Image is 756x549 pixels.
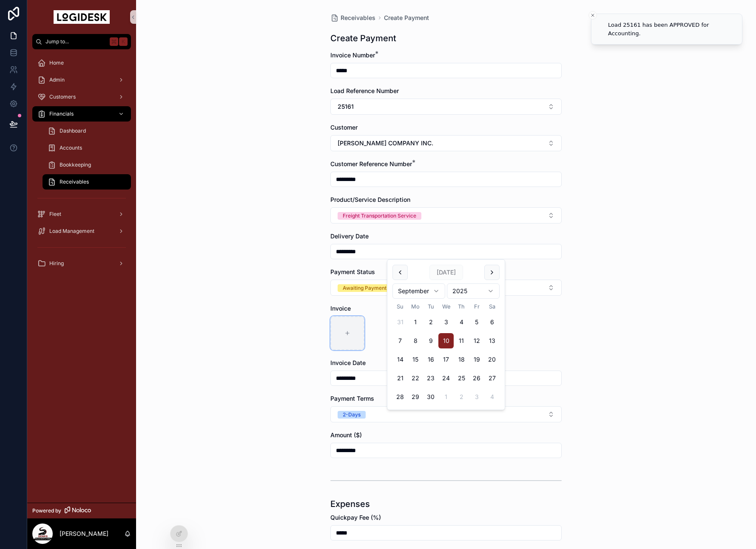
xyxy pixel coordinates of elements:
[60,144,82,151] span: Accounts
[330,305,351,312] span: Invoice
[32,256,131,271] a: Hiring
[330,124,358,131] span: Customer
[484,352,500,367] button: Saturday, September 20th, 2025
[484,389,500,405] button: Saturday, October 4th, 2025
[43,174,131,190] a: Receivables
[49,76,65,83] span: Admin
[343,284,387,292] div: Awaiting Payment
[330,498,370,510] h1: Expenses
[330,207,562,224] button: Select Button
[392,371,408,386] button: Sunday, September 21st, 2025
[454,302,469,311] th: Thursday
[423,302,438,311] th: Tuesday
[438,352,454,367] button: Wednesday, September 17th, 2025
[384,14,429,22] a: Create Payment
[32,55,131,71] a: Home
[454,352,469,367] button: Thursday, September 18th, 2025
[49,211,61,218] span: Fleet
[338,102,354,111] span: 25161
[330,431,362,439] span: Amount ($)
[408,389,423,405] button: Monday, September 29th, 2025
[438,314,454,330] button: Wednesday, September 3rd, 2025
[338,211,421,220] button: Unselect FREIGHT_TRANSPORTATION_SERVICE
[423,352,438,367] button: Tuesday, September 16th, 2025
[330,359,366,366] span: Invoice Date
[588,11,597,20] button: Close toast
[49,59,64,66] span: Home
[330,99,562,115] button: Select Button
[343,411,361,419] div: 2-Days
[330,160,412,167] span: Customer Reference Number
[408,352,423,367] button: Monday, September 15th, 2025
[484,371,500,386] button: Saturday, September 27th, 2025
[49,260,64,267] span: Hiring
[608,21,735,37] div: Load 25161 has been APPROVED for Accounting.
[454,314,469,330] button: Thursday, September 4th, 2025
[330,280,562,296] button: Select Button
[392,302,500,405] table: September 2025
[408,302,423,311] th: Monday
[330,196,410,203] span: Product/Service Description
[60,161,91,168] span: Bookkeeping
[408,371,423,386] button: Monday, September 22nd, 2025
[484,302,500,311] th: Saturday
[438,302,454,311] th: Wednesday
[330,135,562,151] button: Select Button
[423,333,438,348] button: Tuesday, September 9th, 2025
[32,106,131,122] a: Financials
[330,232,369,240] span: Delivery Date
[49,110,74,117] span: Financials
[469,389,484,405] button: Friday, October 3rd, 2025
[469,314,484,330] button: Friday, September 5th, 2025
[454,333,469,348] button: Thursday, September 11th, 2025
[408,314,423,330] button: Monday, September 1st, 2025
[392,333,408,348] button: Sunday, September 7th, 2025
[392,389,408,405] button: Sunday, September 28th, 2025
[54,10,110,24] img: App logo
[43,140,131,156] a: Accounts
[330,32,396,44] h1: Create Payment
[60,529,108,538] p: [PERSON_NAME]
[120,38,127,45] span: K
[330,268,375,275] span: Payment Status
[32,89,131,105] a: Customers
[341,14,375,22] span: Receivables
[60,127,86,134] span: Dashboard
[27,503,136,518] a: Powered by
[330,87,399,94] span: Load Reference Number
[49,93,76,100] span: Customers
[392,314,408,330] button: Sunday, August 31st, 2025
[60,178,89,185] span: Receivables
[408,333,423,348] button: Monday, September 8th, 2025
[32,507,61,514] span: Powered by
[330,14,375,22] a: Receivables
[43,157,131,173] a: Bookkeeping
[469,371,484,386] button: Friday, September 26th, 2025
[469,333,484,348] button: Friday, September 12th, 2025
[454,389,469,405] button: Thursday, October 2nd, 2025
[32,224,131,239] a: Load Management
[32,34,131,49] button: Jump to...K
[330,406,562,422] button: Select Button
[423,314,438,330] button: Tuesday, September 2nd, 2025
[338,139,433,147] span: [PERSON_NAME] COMPANY INC.
[454,371,469,386] button: Thursday, September 25th, 2025
[392,302,408,311] th: Sunday
[49,228,94,235] span: Load Management
[392,352,408,367] button: Sunday, September 14th, 2025
[330,514,381,521] span: Quickpay Fee (%)
[330,395,374,402] span: Payment Terms
[32,207,131,222] a: Fleet
[32,72,131,88] a: Admin
[43,123,131,139] a: Dashboard
[484,314,500,330] button: Saturday, September 6th, 2025
[438,371,454,386] button: Wednesday, September 24th, 2025
[27,49,136,282] div: scrollable content
[484,333,500,348] button: Saturday, September 13th, 2025
[438,333,454,348] button: Today, Wednesday, September 10th, 2025, selected
[343,212,416,220] div: Freight Transportation Service
[438,389,454,405] button: Wednesday, October 1st, 2025
[469,352,484,367] button: Friday, September 19th, 2025
[469,302,484,311] th: Friday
